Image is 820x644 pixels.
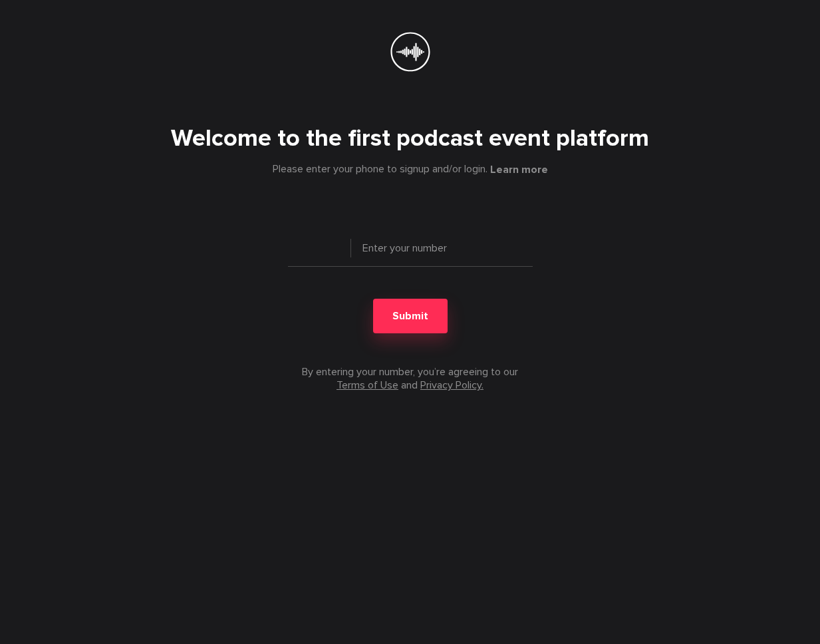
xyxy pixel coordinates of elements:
[392,309,428,323] span: Submit
[86,125,735,152] h1: Welcome to the first podcast event platform
[490,163,548,176] button: Learn more
[86,162,735,176] div: Please enter your phone to signup and/or login.
[337,379,398,392] a: Terms of Use
[288,240,533,267] input: Enter your number
[420,379,483,392] a: Privacy Policy.
[288,365,533,392] footer: By entering your number, you’re agreeing to our and
[373,299,448,333] button: Submit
